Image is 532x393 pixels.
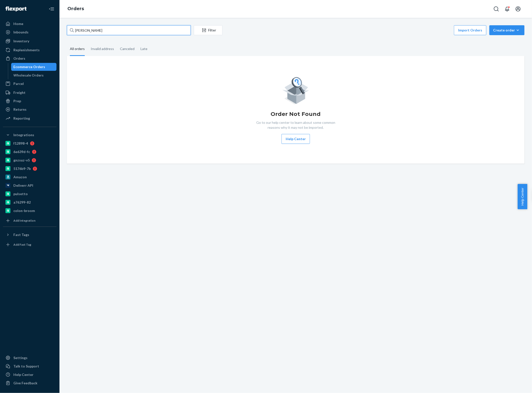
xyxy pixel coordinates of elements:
[13,48,40,52] div: Replenishments
[13,116,30,121] div: Reporting
[3,139,56,147] a: f12898-4
[91,42,114,55] div: Invalid address
[13,21,23,26] div: Home
[13,30,28,35] div: Inbounds
[13,242,31,247] div: Add Fast Tag
[518,184,527,209] button: Help Center
[3,54,56,62] a: Orders
[194,28,222,33] div: Filter
[13,132,34,137] div: Integrations
[120,42,135,55] div: Canceled
[13,56,25,61] div: Orders
[3,131,56,139] button: Integrations
[3,241,56,249] a: Add Fast Tag
[3,165,56,173] a: 5176b9-7b
[11,71,57,79] a: Wholesale Orders
[13,90,26,95] div: Freight
[13,183,33,188] div: Deliverr API
[3,362,56,370] a: Talk to Support
[3,207,56,215] a: colon-broom
[513,4,523,14] button: Open account menu
[67,25,191,35] input: Search orders
[3,354,56,362] a: Settings
[13,355,28,360] div: Settings
[67,6,84,11] a: Orders
[13,81,24,86] div: Parcel
[491,4,501,14] button: Open Search Box
[47,4,56,14] button: Close Navigation
[282,76,309,104] img: Empty list
[13,191,28,196] div: pulsetto
[13,364,39,369] div: Talk to Support
[502,4,512,14] button: Open notifications
[3,114,56,122] a: Reporting
[11,63,57,71] a: Ecommerce Orders
[13,175,27,180] div: Amazon
[13,208,35,213] div: colon-broom
[13,200,31,205] div: a76299-82
[493,28,521,33] div: Create order
[13,141,28,146] div: f12898-4
[5,6,27,11] img: Flexport logo
[3,28,56,36] a: Inbounds
[3,37,56,45] a: Inventory
[454,25,486,35] button: Import Orders
[13,372,33,377] div: Help Center
[194,25,223,35] button: Filter
[13,158,30,163] div: gnzsuz-v5
[281,134,310,144] button: Help Center
[3,198,56,206] a: a76299-82
[252,120,339,130] p: Go to our help center to learn about some common reasons why it may not be imported.
[489,25,525,35] button: Create order
[3,217,56,225] a: Add Integration
[14,73,44,78] div: Wholesale Orders
[3,148,56,156] a: 6e639d-fc
[3,80,56,88] a: Parcel
[3,156,56,164] a: gnzsuz-v5
[3,371,56,379] a: Help Center
[3,182,56,189] a: Deliverr API
[3,97,56,105] a: Prep
[13,39,29,44] div: Inventory
[13,107,27,112] div: Returns
[3,231,56,239] button: Fast Tags
[3,20,56,28] a: Home
[3,379,56,387] button: Give Feedback
[140,42,147,55] div: Late
[70,42,85,56] div: All orders
[3,173,56,181] a: Amazon
[13,149,30,154] div: 6e639d-fc
[3,46,56,54] a: Replenishments
[13,166,31,171] div: 5176b9-7b
[14,64,45,69] div: Ecommerce Orders
[13,381,37,386] div: Give Feedback
[3,190,56,198] a: pulsetto
[13,99,21,104] div: Prep
[13,232,29,237] div: Fast Tags
[3,89,56,97] a: Freight
[271,110,321,118] h1: Order Not Found
[13,218,35,223] div: Add Integration
[63,2,88,16] ol: breadcrumbs
[3,105,56,113] a: Returns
